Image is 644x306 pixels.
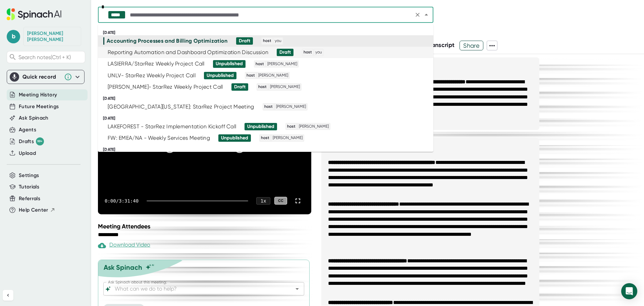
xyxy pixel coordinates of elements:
span: Help Center [19,206,48,214]
button: Collapse sidebar [3,290,13,301]
div: Accounting Processes and Billing Optimization [107,38,228,44]
span: [PERSON_NAME] [275,104,307,110]
span: [PERSON_NAME] [269,84,301,90]
div: Draft [239,38,250,44]
span: host [260,135,270,141]
span: host [255,61,265,67]
div: FW: EMEA/NA - Weekly Services Meeting [108,135,210,141]
span: you [274,38,282,44]
button: Help Center [19,206,55,214]
div: LASIERRA/StarRez Weekly Project Call [108,60,205,67]
div: [DATE] [103,30,433,35]
span: [PERSON_NAME] [272,135,304,141]
span: b [7,30,20,43]
div: Open Intercom Messenger [621,283,637,299]
div: UNLV- StarRez Weekly Project Call [108,72,196,79]
div: Meeting Attendees [98,223,313,230]
span: [PERSON_NAME] [298,124,330,130]
button: Close [422,10,431,19]
div: Draft [234,84,246,90]
button: Upload [19,149,36,157]
button: Share [460,41,483,50]
div: 0:00 / 3:31:40 [105,198,139,204]
span: host [246,73,256,79]
div: [DATE] [103,147,433,152]
button: Meeting History [19,91,57,99]
button: Tutorials [19,183,39,191]
button: Transcript [426,41,455,50]
span: host [257,84,268,90]
span: Transcript [426,41,455,49]
button: Settings [19,172,39,179]
button: Agents [19,126,36,134]
div: Quick record [10,70,82,84]
div: Quick record [22,74,61,80]
div: Unpublished [247,124,274,130]
div: [DATE] [103,96,433,101]
span: host [303,49,313,55]
button: Ask Spinach [19,114,49,122]
span: Search notes (Ctrl + K) [18,54,83,60]
div: 1 x [256,197,270,205]
div: Draft [279,49,291,55]
button: Future Meetings [19,103,59,111]
span: host [263,104,274,110]
input: What can we do to help? [113,284,282,294]
div: Download Video [98,242,150,250]
div: [GEOGRAPHIC_DATA][US_STATE]: StarRez Project Meeting [108,103,254,110]
button: Referrals [19,195,40,203]
div: [DATE] [103,116,433,121]
div: Reporting Automation and Dashboard Optimization Discussion [108,49,268,56]
span: [PERSON_NAME] [257,73,289,79]
div: Brady Rowe [27,31,77,42]
span: host [286,124,297,130]
div: Unpublished [216,61,243,67]
span: Share [460,40,483,51]
div: Ask Spinach [104,263,142,271]
div: 99+ [36,137,44,145]
div: [PERSON_NAME]- StarRez Weekly Project Call [108,84,223,90]
div: LAKEFOREST - StarRez Implementation Kickoff Call [108,123,236,130]
button: Open [292,284,302,294]
button: Drafts 99+ [19,137,44,145]
div: CC [274,197,287,205]
div: Unpublished [221,135,248,141]
div: Unpublished [207,73,234,79]
button: Clear [413,10,422,19]
span: [PERSON_NAME] [266,61,298,67]
div: Drafts [19,137,44,145]
span: you [314,49,323,55]
span: host [262,38,272,44]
